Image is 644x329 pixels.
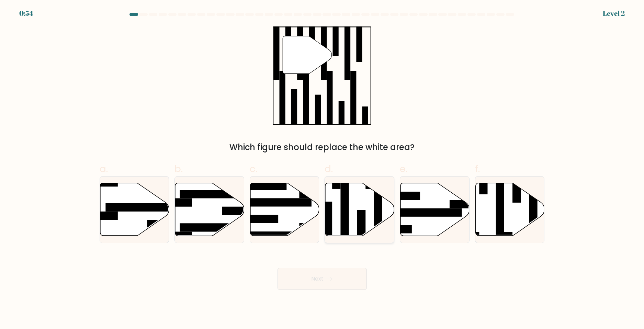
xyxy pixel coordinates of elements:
[400,162,407,175] span: e.
[475,162,480,175] span: f.
[174,162,183,175] span: b.
[100,162,108,175] span: a.
[278,268,367,290] button: Next
[283,36,332,73] g: "
[603,8,625,19] div: Level 2
[19,8,33,19] div: 0:54
[325,162,333,175] span: d.
[250,162,257,175] span: c.
[104,141,541,154] div: Which figure should replace the white area?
